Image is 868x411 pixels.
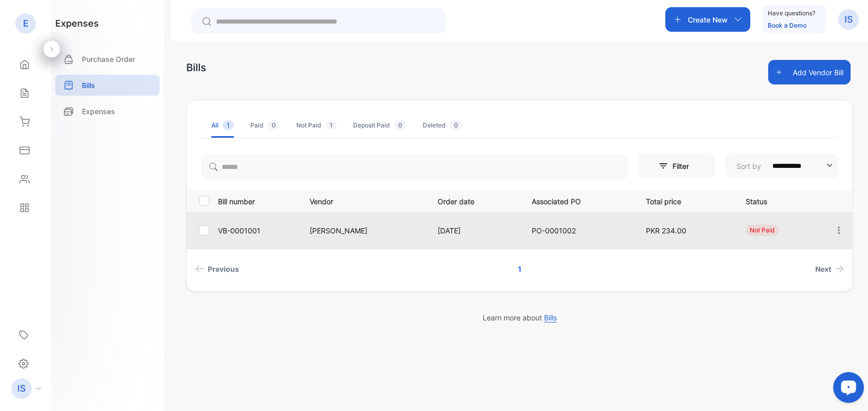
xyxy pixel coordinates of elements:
[532,194,625,207] p: Associated PO
[250,121,280,130] div: Paid
[646,226,686,235] span: PKR 234.00
[325,120,337,130] span: 1
[725,154,838,178] button: Sort by
[665,7,750,32] button: Create New
[187,259,852,278] ul: Pagination
[746,225,779,236] div: Not Paid
[768,8,815,18] p: Have questions?
[438,225,511,236] p: [DATE]
[55,75,160,96] a: Bills
[17,382,26,395] p: IS
[208,264,239,274] span: Previous
[353,121,406,130] div: Deposit Paid
[211,121,234,130] div: All
[82,106,115,117] p: Expenses
[268,120,280,130] span: 0
[191,259,243,278] a: Previous page
[186,60,206,75] div: Bills
[768,60,851,84] button: Add Vendor Bill
[838,7,859,32] button: IS
[394,120,406,130] span: 0
[82,54,135,64] p: Purchase Order
[646,194,725,207] p: Total price
[768,21,807,29] a: Book a Demo
[82,80,95,91] p: Bills
[506,259,534,278] a: Page 1 is your current page
[423,121,462,130] div: Deleted
[450,120,462,130] span: 0
[438,194,511,207] p: Order date
[844,13,853,26] p: IS
[223,120,234,130] span: 1
[532,225,625,236] p: PO-0001002
[55,49,160,70] a: Purchase Order
[218,194,297,207] p: Bill number
[811,259,848,278] a: Next page
[746,194,813,207] p: Status
[688,14,728,25] p: Create New
[186,312,853,323] p: Learn more about
[55,101,160,122] a: Expenses
[310,225,417,236] p: [PERSON_NAME]
[825,368,868,411] iframe: LiveChat chat widget
[815,264,831,274] span: Next
[55,16,99,30] h1: expenses
[296,121,337,130] div: Not Paid
[544,313,557,322] span: Bills
[218,225,297,236] p: VB-0001001
[310,194,417,207] p: Vendor
[736,161,761,171] p: Sort by
[23,17,29,30] p: E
